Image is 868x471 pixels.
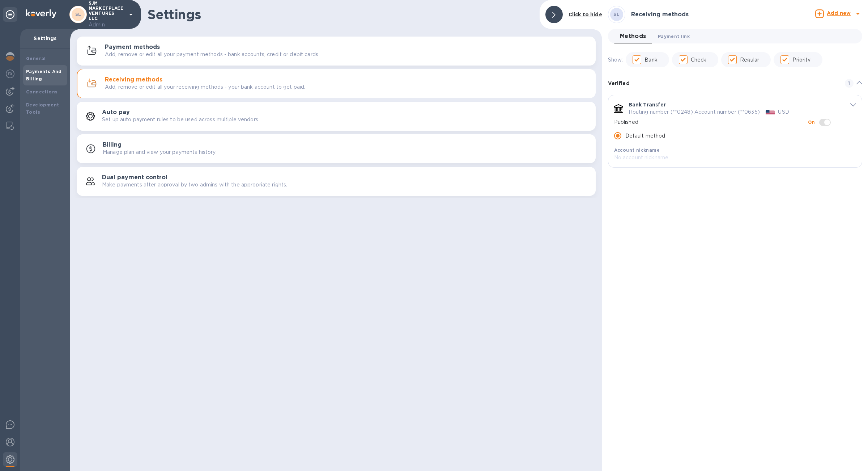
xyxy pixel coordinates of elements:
[77,102,596,131] button: Auto paySet up auto payment rules to be used across multiple vendors
[105,51,319,58] p: Add, remove or edit all your payment methods - bank accounts, credit or debit cards.
[608,72,862,95] div: Verified 1
[105,44,160,51] h3: Payment methods
[77,69,596,98] button: Receiving methodsAdd, remove or edit all your receiving methods - your bank account to get paid.
[148,7,534,22] h1: Settings
[614,118,808,126] p: Published
[77,37,596,66] button: Payment methodsAdd, remove or edit all your payment methods - bank accounts, credit or debit cards.
[26,69,62,81] b: Payments And Billing
[103,142,122,148] h3: Billing
[26,56,46,61] b: General
[6,70,14,78] img: Foreign exchange
[77,167,596,196] button: Dual payment controlMake payments after approval by two admins with the appropriate rights.
[105,76,162,83] h3: Receiving methods
[608,80,630,86] b: Verified
[845,79,854,88] span: 1
[691,56,707,64] p: Check
[778,108,789,116] p: USD
[89,21,125,29] p: Admin
[3,7,17,22] div: Unpin categories
[629,108,760,116] p: Routing number (**0248) Account number (**0635)
[608,72,862,171] div: default-method
[625,132,665,140] p: Default method
[105,83,305,91] p: Add, remove or edit all your receiving methods - your bank account to get paid.
[569,12,602,17] b: Click to hide
[102,174,167,181] h3: Dual payment control
[613,12,620,17] b: SL
[77,134,596,163] button: BillingManage plan and view your payments history.
[827,10,851,16] b: Add new
[89,1,125,29] p: SJM MARKETPLACE VENTURES LLC
[102,181,287,189] p: Make payments after approval by two admins with the appropriate rights.
[102,116,258,123] p: Set up auto payment rules to be used across multiple vendors
[26,9,56,18] img: Logo
[26,89,58,94] b: Connections
[792,56,810,64] p: Priority
[26,102,59,115] b: Development Tools
[620,31,646,41] span: Methods
[740,56,759,64] p: Regular
[629,101,666,108] p: Bank Transfer
[75,12,81,17] b: SL
[103,148,217,156] p: Manage plan and view your payments history.
[614,147,660,153] b: Account nickname
[766,110,775,115] img: USD
[614,154,836,161] p: No account nickname
[102,109,130,116] h3: Auto pay
[658,33,690,40] span: Payment link
[631,11,689,18] h3: Receiving methods
[26,35,64,42] p: Settings
[644,56,658,64] p: Bank
[808,119,815,125] b: On
[608,56,623,64] p: Show:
